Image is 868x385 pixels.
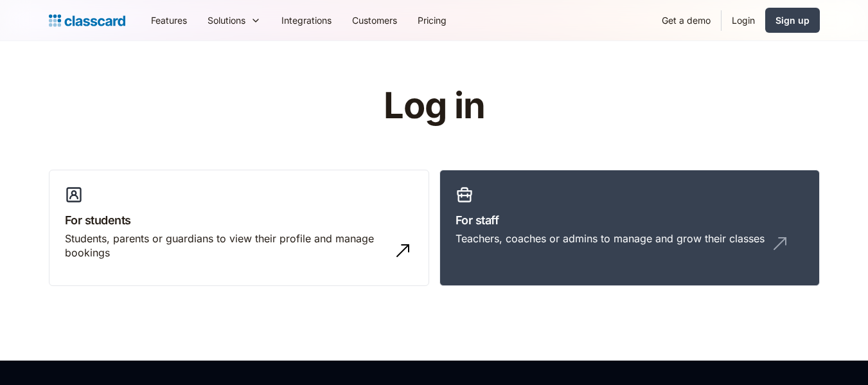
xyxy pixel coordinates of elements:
a: Login [722,6,765,35]
a: Features [141,6,197,35]
a: For staffTeachers, coaches or admins to manage and grow their classes [439,170,820,287]
a: Customers [342,6,407,35]
a: Pricing [407,6,457,35]
div: Teachers, coaches or admins to manage and grow their classes [456,231,765,246]
div: Students, parents or guardians to view their profile and manage bookings [65,231,387,260]
a: Sign up [765,8,820,33]
h3: For students [65,211,413,229]
div: Solutions [208,13,245,27]
h1: Log in [230,86,638,126]
a: For studentsStudents, parents or guardians to view their profile and manage bookings [49,170,429,287]
h3: For staff [456,211,804,229]
div: Sign up [775,13,810,27]
a: Integrations [271,6,342,35]
a: home [49,12,125,30]
div: Solutions [197,6,271,35]
a: Get a demo [651,6,721,35]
